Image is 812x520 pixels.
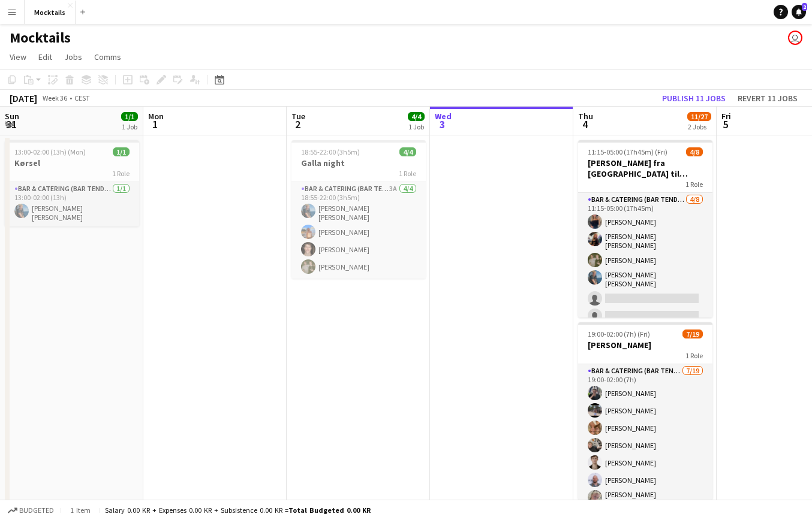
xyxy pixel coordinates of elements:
[685,351,703,360] span: 1 Role
[301,147,360,156] span: 18:55-22:00 (3h5m)
[399,169,416,178] span: 1 Role
[19,506,54,515] span: Budgeted
[685,180,703,189] span: 1 Role
[682,329,703,338] span: 7/19
[686,147,703,156] span: 4/8
[578,140,712,318] app-job-card: 11:15-05:00 (17h45m) (Fri)4/8[PERSON_NAME] fra [GEOGRAPHIC_DATA] til [GEOGRAPHIC_DATA]1 RoleBar &...
[733,90,802,106] button: Revert 11 jobs
[10,92,37,104] div: [DATE]
[5,182,139,226] app-card-role: Bar & Catering (Bar Tender)1/113:00-02:00 (13h)[PERSON_NAME] [PERSON_NAME]
[5,158,139,168] h3: Kørsel
[399,147,416,156] span: 4/4
[576,117,593,131] span: 4
[3,117,19,131] span: 31
[408,112,425,121] span: 4/4
[66,506,95,515] span: 1 item
[578,158,712,179] h3: [PERSON_NAME] fra [GEOGRAPHIC_DATA] til [GEOGRAPHIC_DATA]
[148,111,164,122] span: Mon
[578,111,593,122] span: Thu
[291,182,426,279] app-card-role: Bar & Catering (Bar Tender)3A4/418:55-22:00 (3h5m)[PERSON_NAME] [PERSON_NAME][PERSON_NAME][PERSON...
[25,1,76,24] button: Mocktails
[122,122,137,131] div: 1 Job
[14,147,86,156] span: 13:00-02:00 (13h) (Mon)
[10,29,71,47] h1: Mocktails
[792,5,806,19] a: 2
[721,111,731,122] span: Fri
[10,52,26,62] span: View
[5,49,31,65] a: View
[288,506,371,515] span: Total Budgeted 0.00 KR
[105,506,371,515] div: Salary 0.00 KR + Expenses 0.00 KR + Subsistence 0.00 KR =
[578,340,712,350] h3: [PERSON_NAME]
[688,122,711,131] div: 2 Jobs
[578,193,712,362] app-card-role: Bar & Catering (Bar Tender)4/811:15-05:00 (17h45m)[PERSON_NAME][PERSON_NAME] [PERSON_NAME] [PERSO...
[38,52,52,62] span: Edit
[291,158,426,168] h3: Galla night
[112,169,130,178] span: 1 Role
[687,112,711,121] span: 11/27
[94,52,121,62] span: Comms
[74,93,90,102] div: CEST
[290,117,305,131] span: 2
[5,111,19,122] span: Sun
[588,329,650,338] span: 19:00-02:00 (7h) (Fri)
[40,93,70,102] span: Week 36
[657,90,730,106] button: Publish 11 jobs
[121,112,138,121] span: 1/1
[433,117,452,131] span: 3
[146,117,164,131] span: 1
[64,52,82,62] span: Jobs
[588,147,667,156] span: 11:15-05:00 (17h45m) (Fri)
[5,140,139,226] app-job-card: 13:00-02:00 (13h) (Mon)1/1Kørsel1 RoleBar & Catering (Bar Tender)1/113:00-02:00 (13h)[PERSON_NAME...
[59,49,87,65] a: Jobs
[291,111,305,122] span: Tue
[291,140,426,279] app-job-card: 18:55-22:00 (3h5m)4/4Galla night1 RoleBar & Catering (Bar Tender)3A4/418:55-22:00 (3h5m)[PERSON_N...
[113,147,130,156] span: 1/1
[720,117,731,131] span: 5
[578,322,712,500] app-job-card: 19:00-02:00 (7h) (Fri)7/19[PERSON_NAME]1 RoleBar & Catering (Bar Tender)7/1919:00-02:00 (7h)[PERS...
[435,111,452,122] span: Wed
[802,3,807,11] span: 2
[788,31,802,45] app-user-avatar: Hektor Pantas
[408,122,424,131] div: 1 Job
[6,504,56,517] button: Budgeted
[89,49,126,65] a: Comms
[34,49,57,65] a: Edit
